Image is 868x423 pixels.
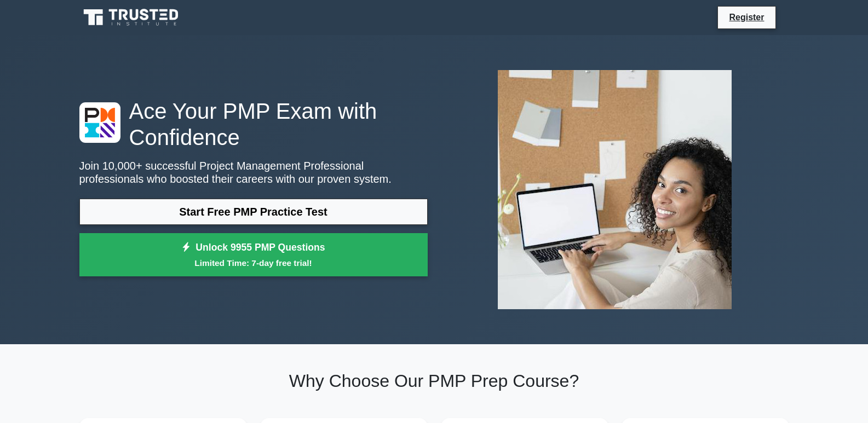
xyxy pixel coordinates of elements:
h2: Why Choose Our PMP Prep Course? [79,370,789,391]
p: Join 10,000+ successful Project Management Professional professionals who boosted their careers w... [79,159,428,186]
small: Limited Time: 7-day free trial! [93,257,414,269]
a: Unlock 9955 PMP QuestionsLimited Time: 7-day free trial! [79,233,428,277]
h1: Ace Your PMP Exam with Confidence [79,98,428,150]
a: Register [722,10,771,24]
a: Start Free PMP Practice Test [79,199,428,225]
